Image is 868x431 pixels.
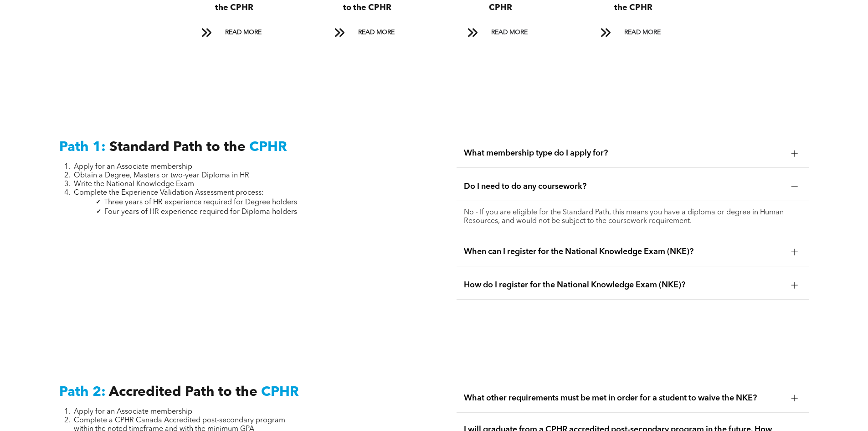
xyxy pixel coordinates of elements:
a: READ MORE [328,24,406,41]
span: How do I register for the National Knowledge Exam (NKE)? [464,280,784,290]
span: Complete the Experience Validation Assessment process: [74,189,264,197]
span: CPHR [261,385,299,399]
p: No - If you are eligible for the Standard Path, this means you have a diploma or degree in Human ... [464,208,801,226]
span: Accredited Path to the [109,385,257,399]
span: Path 2: [59,385,106,399]
span: Three years of HR experience required for Degree holders [104,199,297,206]
a: READ MORE [594,24,673,41]
span: CPHR [249,140,287,154]
span: What membership type do I apply for? [464,148,784,158]
span: Apply for an Associate membership [74,163,192,171]
span: Standard Path to the [109,140,246,154]
span: Obtain a Degree, Masters or two-year Diploma in HR [74,172,249,179]
span: Write the National Knowledge Exam [74,181,194,188]
a: READ MORE [195,24,273,41]
span: READ MORE [621,24,664,41]
span: READ MORE [488,24,531,41]
span: Apply for an Associate membership [74,408,192,415]
span: Path 1: [59,140,106,154]
span: When can I register for the National Knowledge Exam (NKE)? [464,247,784,257]
span: READ MORE [222,24,265,41]
a: READ MORE [461,24,539,41]
span: READ MORE [355,24,398,41]
span: Do I need to do any coursework? [464,182,784,192]
span: What other requirements must be met in order for a student to waive the NKE? [464,393,784,403]
span: Four years of HR experience required for Diploma holders [104,208,297,216]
